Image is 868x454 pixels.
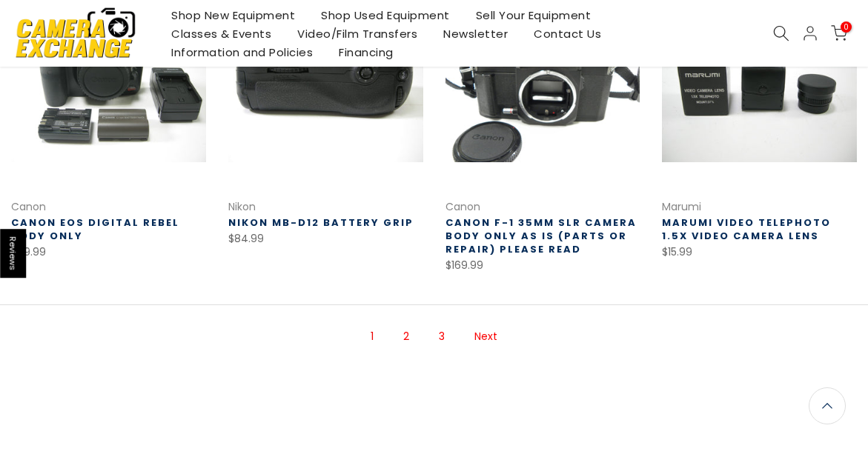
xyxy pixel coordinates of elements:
a: Financing [326,43,407,61]
a: Classes & Events [159,24,285,43]
a: Sell Your Equipment [463,6,604,24]
a: Next [467,324,505,350]
a: Canon [445,199,480,214]
a: Newsletter [431,24,521,43]
span: Page 1 [363,324,381,350]
span: 0 [841,21,852,33]
a: Shop Used Equipment [308,6,463,24]
a: Shop New Equipment [159,6,308,24]
a: Contact Us [521,24,614,43]
div: $84.99 [228,230,423,248]
a: Canon EOS Digital Rebel Body Only [11,216,179,243]
a: Canon F-1 35mm SLR Camera Body Only AS IS (parts or repair) Please Read [445,216,637,256]
a: Marumi Video Telephoto 1.5x Video Camera Lens [662,216,831,243]
a: Marumi [662,199,701,214]
a: Page 2 [396,324,417,350]
div: $169.99 [445,256,640,275]
a: 0 [831,25,847,41]
a: Canon [11,199,46,214]
a: Page 3 [431,324,452,350]
a: Video/Film Transfers [285,24,431,43]
div: $89.99 [11,243,206,261]
a: Information and Policies [159,43,326,61]
div: $15.99 [662,243,857,261]
a: Nikon MB-D12 Battery Grip [228,216,414,230]
a: Back to the top [809,387,846,424]
a: Nikon [228,199,256,214]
